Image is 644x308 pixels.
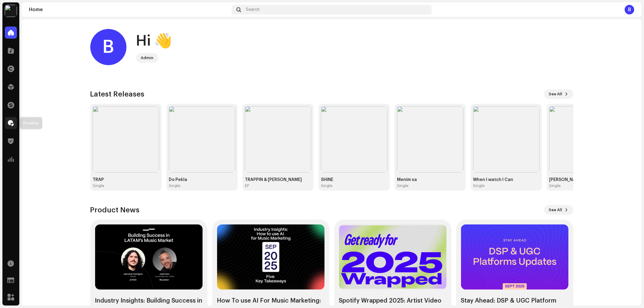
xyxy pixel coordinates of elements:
[473,106,540,173] img: 40eeed6e-b75d-49af-ac98-97e08ef946c3
[93,177,159,182] div: TRAP
[245,106,311,173] img: 89368470-c930-4e3e-8bb0-9ee83742a86f
[321,177,387,182] div: SHINE
[321,106,387,173] img: c0505c20-91bf-4c7c-9ceb-afeb3afdf3fe
[321,183,332,188] div: Single
[549,106,616,173] img: 6b9605cc-6dda-4315-b79e-7a419a66689f
[169,106,235,173] img: 466c243a-2cea-4689-b84e-db36fad25686
[549,88,562,100] span: See All
[29,7,229,12] div: Home
[245,177,311,182] div: TRAPPIN & [PERSON_NAME]
[473,183,485,188] div: Single
[93,106,159,173] img: c114c90a-28f4-47e5-9f44-7cbe5453eaac
[90,205,140,215] h3: Product News
[5,5,17,17] img: 87673747-9ce7-436b-aed6-70e10163a7f0
[549,183,561,188] div: Single
[169,177,235,182] div: Do Pekla
[141,54,154,62] div: Admin
[544,205,573,215] button: See All
[245,183,249,188] div: EP
[90,29,127,65] div: B
[549,204,562,216] span: See All
[93,183,104,188] div: Single
[169,183,180,188] div: Single
[544,89,573,99] button: See All
[136,31,172,51] div: Hi 👋
[397,183,409,188] div: Single
[549,177,616,182] div: [PERSON_NAME] nás opustili
[397,106,463,173] img: cb9fb481-7b8c-4a79-bc26-a0973eb16077
[397,177,463,182] div: Mením sa
[90,89,145,99] h3: Latest Releases
[625,5,634,14] div: B
[246,7,260,12] span: Search
[473,177,540,182] div: When I watch I Can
